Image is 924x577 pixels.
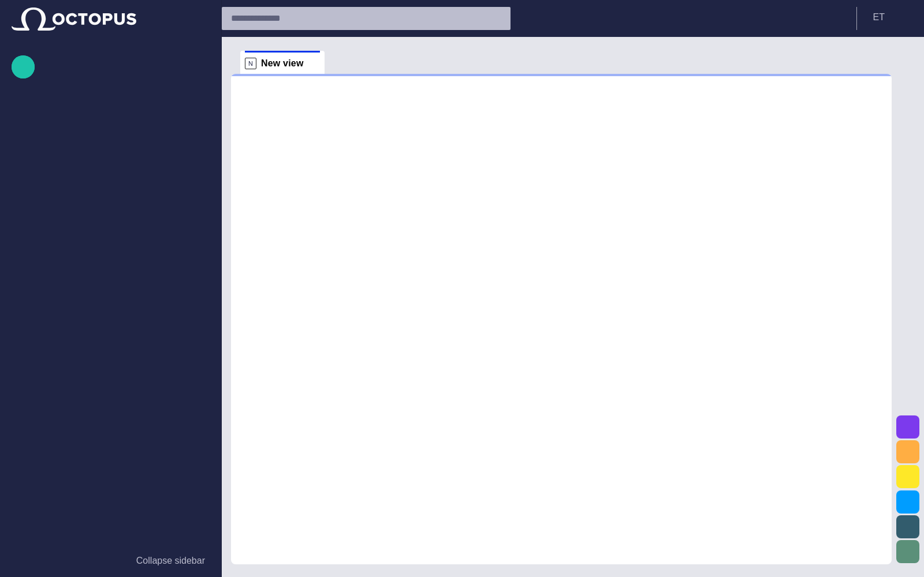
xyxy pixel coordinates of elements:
[864,7,917,28] button: ET
[136,554,205,568] p: Collapse sidebar
[12,549,210,572] button: Collapse sidebar
[12,8,136,31] img: Octopus News Room
[240,51,325,74] div: NNew view
[873,10,885,24] p: E T
[245,58,256,69] p: N
[261,58,304,69] span: New view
